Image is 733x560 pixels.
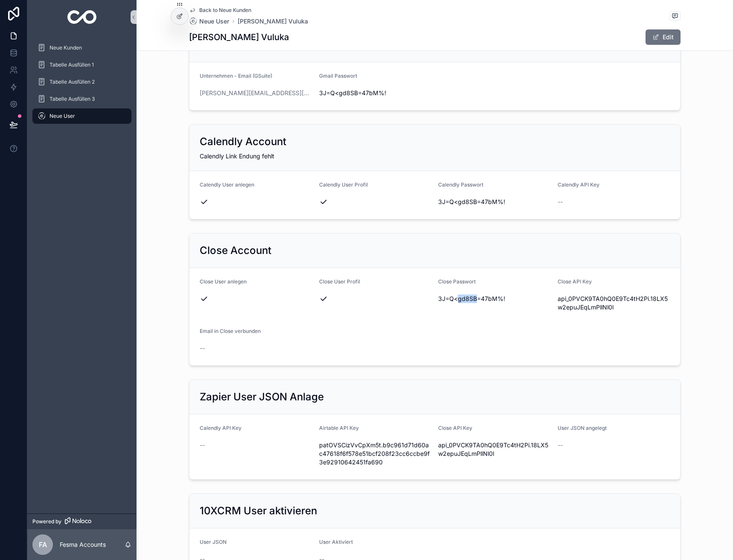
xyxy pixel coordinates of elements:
[200,244,271,257] h2: Close Account
[27,513,137,529] a: Powered by
[49,113,75,120] span: Neue User
[189,7,251,14] a: Back to Neue Kunden
[200,390,324,404] h2: Zapier User JSON Anlage
[319,278,360,285] span: Close User Profil
[32,57,131,73] a: Tabelle Ausfüllen 1
[558,441,563,449] span: --
[49,79,95,85] span: Tabelle Ausfüllen 2
[189,17,229,26] a: Neue User
[39,540,47,550] span: FA
[32,518,61,525] span: Powered by
[49,61,94,68] span: Tabelle Ausfüllen 1
[49,44,82,51] span: Neue Kunden
[200,539,227,545] span: User JSON
[558,278,592,285] span: Close API Key
[32,40,131,55] a: Neue Kunden
[200,425,241,431] span: Calendly API Key
[199,17,229,26] span: Neue User
[558,425,607,431] span: User JSON angelegt
[319,73,357,79] span: Gmail Passwort
[319,425,359,431] span: Airtable API Key
[438,198,551,206] span: 3J=Q<gd8SB=47bM%!
[200,441,205,449] span: --
[319,181,368,188] span: Calendly User Profil
[67,10,97,24] img: App logo
[32,108,131,124] a: Neue User
[438,425,472,431] span: Close API Key
[189,31,289,43] h1: [PERSON_NAME] Vuluka
[438,441,551,458] span: api_0PVCK9TA0hQ0E9Tc4tH2Pi.18LX5w2epuJEqLmPllNl0l
[319,89,432,97] span: 3J=Q<gd8SB=47bM%!
[32,91,131,107] a: Tabelle Ausfüllen 3
[49,96,95,102] span: Tabelle Ausfüllen 3
[27,34,137,135] div: scrollable content
[200,278,247,285] span: Close User anlegen
[199,7,251,14] span: Back to Neue Kunden
[558,198,563,206] span: --
[438,181,483,188] span: Calendly Passwort
[200,135,286,149] h2: Calendly Account
[32,74,131,90] a: Tabelle Ausfüllen 2
[200,504,317,518] h2: 10XCRM User aktivieren
[60,540,106,549] p: Fesma Accounts
[438,278,476,285] span: Close Passwort
[319,441,432,467] span: patOVSCizVvCpXm5t.b9c961d71d60ac47618f6f578e51bcf208f23cc6ccbe9f3e92910642451fa690
[438,295,551,303] span: 3J=Q<gd8SB=47bM%!
[200,89,312,97] a: [PERSON_NAME][EMAIL_ADDRESS][DOMAIN_NAME]
[200,328,261,334] span: Email in Close verbunden
[558,181,599,188] span: Calendly API Key
[200,344,205,353] span: --
[200,152,274,160] span: Calendly Link Endung fehlt
[646,29,681,45] button: Edit
[200,73,272,79] span: Unternehmen - Email (GSuite)
[558,295,670,312] span: api_0PVCK9TA0hQ0E9Tc4tH2Pi.18LX5w2epuJEqLmPllNl0l
[238,17,308,26] a: [PERSON_NAME] Vuluka
[200,181,254,188] span: Calendly User anlegen
[319,539,353,545] span: User Aktiviert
